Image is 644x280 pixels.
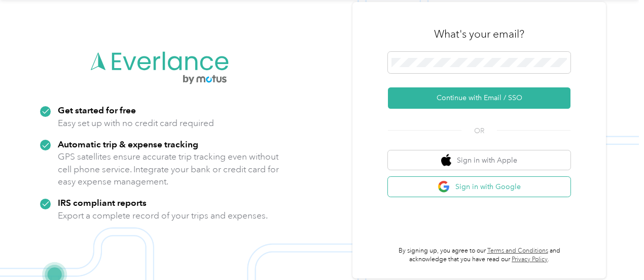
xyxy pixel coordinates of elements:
strong: IRS compliant reports [58,197,147,208]
p: Easy set up with no credit card required [58,117,214,130]
p: Export a complete record of your trips and expenses. [58,209,268,222]
a: Terms and Conditions [487,247,548,255]
button: google logoSign in with Google [388,177,570,197]
button: apple logoSign in with Apple [388,150,570,170]
img: apple logo [441,154,451,167]
p: GPS satellites ensure accurate trip tracking even without cell phone service. Integrate your bank... [58,150,279,188]
p: By signing up, you agree to our and acknowledge that you have read our . [388,246,570,264]
span: OR [461,126,497,136]
strong: Get started for free [58,105,136,115]
strong: Automatic trip & expense tracking [58,139,198,149]
img: google logo [438,180,450,193]
button: Continue with Email / SSO [388,87,570,109]
a: Privacy Policy [512,256,548,263]
h3: What's your email? [434,27,524,41]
